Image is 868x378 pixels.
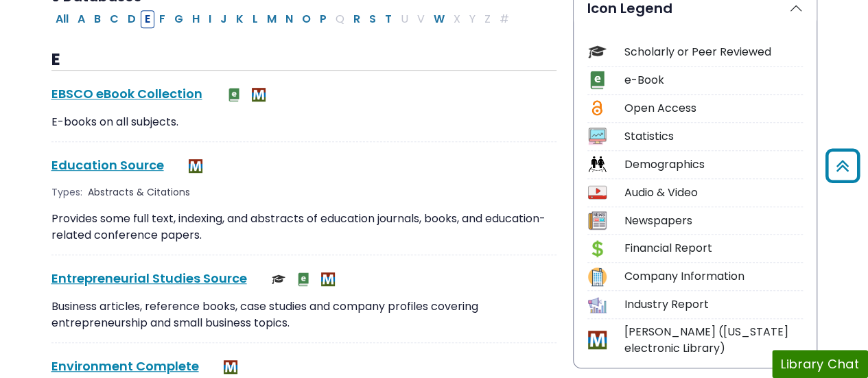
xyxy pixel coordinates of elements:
[51,50,556,71] h3: E
[624,72,803,88] div: e-Book
[232,10,248,28] button: Filter Results K
[204,10,215,28] button: Filter Results I
[252,88,266,102] img: MeL (Michigan electronic Library)
[624,296,803,313] div: Industry Report
[90,10,105,28] button: Filter Results B
[381,10,396,28] button: Filter Results T
[588,155,607,174] img: Icon Demographics
[170,10,187,28] button: Filter Results G
[248,10,262,28] button: Filter Results L
[51,211,556,244] p: Provides some full text, indexing, and abstracts of education journals, books, and education-rela...
[124,10,140,28] button: Filter Results D
[227,88,241,102] img: e-Book
[51,10,515,26] div: Alpha-list to filter by first letter of database name
[624,156,803,173] div: Demographics
[51,270,247,287] a: Entrepreneurial Studies Source
[263,10,281,28] button: Filter Results M
[365,10,380,28] button: Filter Results S
[588,183,607,202] img: Icon Audio & Video
[624,268,803,285] div: Company Information
[281,10,297,28] button: Filter Results N
[588,43,607,61] img: Icon Scholarly or Peer Reviewed
[349,10,364,28] button: Filter Results R
[624,240,803,257] div: Financial Report
[588,331,607,349] img: Icon MeL (Michigan electronic Library)
[51,10,73,28] button: All
[296,272,310,286] img: e-Book
[821,154,865,177] a: Back to Top
[51,357,199,375] a: Environment Complete
[624,213,803,229] div: Newspapers
[155,10,169,28] button: Filter Results F
[588,211,607,230] img: Icon Newspapers
[624,100,803,117] div: Open Access
[298,10,315,28] button: Filter Results O
[51,114,556,130] p: E-books on all subjects.
[624,44,803,60] div: Scholarly or Peer Reviewed
[224,360,237,374] img: MeL (Michigan electronic Library)
[106,10,123,28] button: Filter Results C
[189,159,202,173] img: MeL (Michigan electronic Library)
[51,298,556,331] p: Business articles, reference books, case studies and company profiles covering entrepreneurship a...
[624,324,803,357] div: [PERSON_NAME] ([US_STATE] electronic Library)
[624,185,803,201] div: Audio & Video
[73,10,89,28] button: Filter Results A
[772,350,868,378] button: Library Chat
[588,71,607,89] img: Icon e-Book
[88,185,193,200] div: Abstracts & Citations
[624,128,803,145] div: Statistics
[588,127,607,145] img: Icon Statistics
[188,10,204,28] button: Filter Results H
[316,10,331,28] button: Filter Results P
[272,272,285,286] img: Scholarly or Peer Reviewed
[216,10,231,28] button: Filter Results J
[141,10,154,28] button: Filter Results E
[51,185,82,200] span: Types:
[321,272,335,286] img: MeL (Michigan electronic Library)
[51,156,164,174] a: Education Source
[588,239,607,258] img: Icon Financial Report
[430,10,449,28] button: Filter Results W
[588,268,607,286] img: Icon Company Information
[589,99,606,117] img: Icon Open Access
[588,296,607,314] img: Icon Industry Report
[51,85,202,102] a: EBSCO eBook Collection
